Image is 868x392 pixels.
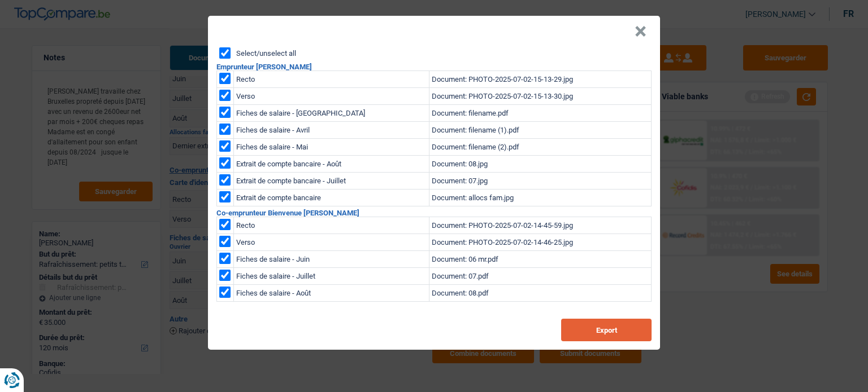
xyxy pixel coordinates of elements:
[429,139,652,156] td: Document: filename (2).pdf
[234,173,429,190] td: Extrait de compte bancaire - Juillet
[234,234,429,251] td: Verso
[234,71,429,88] td: Recto
[216,63,652,71] h2: Emprunteur [PERSON_NAME]
[234,190,429,206] td: Extrait de compte bancaire
[234,88,429,105] td: Verso
[429,217,652,234] td: Document: PHOTO-2025-07-02-14-45-59.jpg
[429,88,652,105] td: Document: PHOTO-2025-07-02-15-13-30.jpg
[234,251,429,268] td: Fiches de salaire - Juin
[216,209,652,217] h2: Co-emprunteur Bienvenue [PERSON_NAME]
[561,319,652,341] button: Export
[234,217,429,234] td: Recto
[635,26,646,37] button: Close
[429,173,652,190] td: Document: 07.jpg
[236,50,296,57] label: Select/unselect all
[429,156,652,173] td: Document: 08.jpg
[234,105,429,122] td: Fiches de salaire - [GEOGRAPHIC_DATA]
[234,285,429,302] td: Fiches de salaire - Août
[429,234,652,251] td: Document: PHOTO-2025-07-02-14-46-25.jpg
[429,71,652,88] td: Document: PHOTO-2025-07-02-15-13-29.jpg
[429,285,652,302] td: Document: 08.pdf
[429,268,652,285] td: Document: 07.pdf
[429,105,652,122] td: Document: filename.pdf
[429,190,652,206] td: Document: allocs fam.jpg
[234,156,429,173] td: Extrait de compte bancaire - Août
[234,268,429,285] td: Fiches de salaire - Juillet
[429,122,652,139] td: Document: filename (1).pdf
[234,122,429,139] td: Fiches de salaire - Avril
[234,139,429,156] td: Fiches de salaire - Mai
[429,251,652,268] td: Document: 06 mr.pdf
